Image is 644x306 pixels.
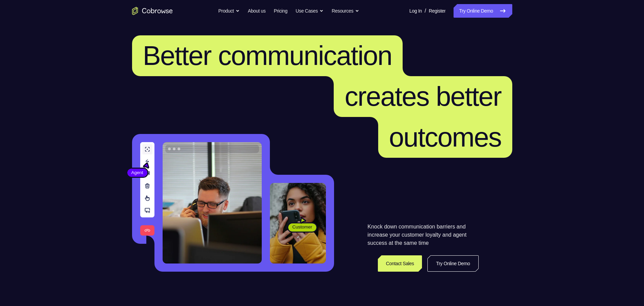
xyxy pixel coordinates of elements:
[429,4,445,18] a: Register
[143,40,392,71] span: Better communication
[332,4,359,18] button: Resources
[218,4,240,18] button: Product
[425,7,426,15] span: /
[368,223,479,247] p: Knock down communication barriers and increase your customer loyalty and agent success at the sam...
[345,81,501,112] span: creates better
[140,142,154,236] img: A series of tools used in co-browsing sessions
[270,183,326,263] img: A customer holding their phone
[409,4,422,18] a: Log In
[248,4,265,18] a: About us
[127,169,147,176] span: Agent
[454,4,512,18] a: Try Online Demo
[378,255,422,272] a: Contact Sales
[427,255,478,272] a: Try Online Demo
[274,4,287,18] a: Pricing
[163,142,262,263] img: A customer support agent talking on the phone
[132,7,173,15] a: Go to the home page
[288,224,316,231] span: Customer
[296,4,324,18] button: Use Cases
[389,122,501,152] span: outcomes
